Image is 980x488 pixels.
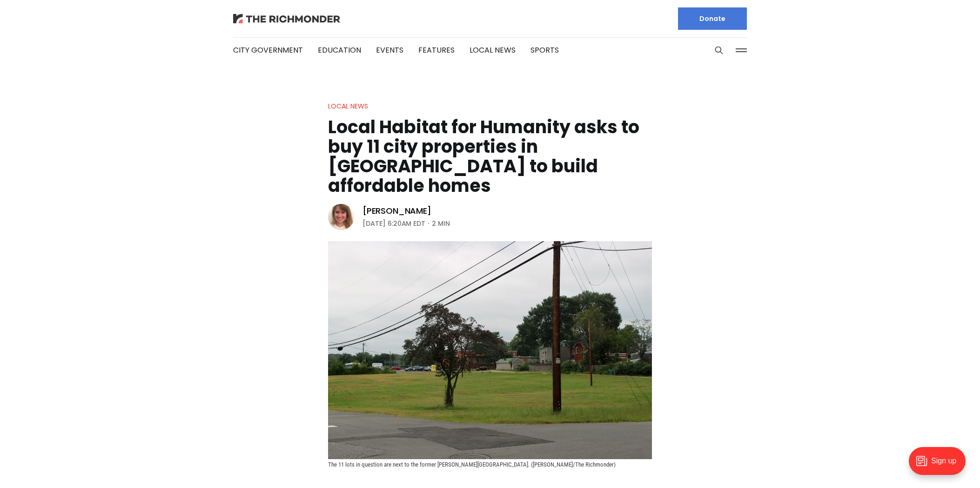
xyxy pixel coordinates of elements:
a: City Government [233,45,303,55]
span: The 11 lots in question are next to the former [PERSON_NAME][GEOGRAPHIC_DATA]. ([PERSON_NAME]/The... [328,461,616,468]
a: Local News [328,102,368,111]
img: The Richmonder [233,14,340,23]
iframe: portal-trigger [901,442,980,488]
h1: Local Habitat for Humanity asks to buy 11 city properties in [GEOGRAPHIC_DATA] to build affordabl... [328,117,652,196]
a: Features [418,45,455,55]
img: Local Habitat for Humanity asks to buy 11 city properties in Northside to build affordable homes [328,241,652,459]
a: Sports [530,45,559,55]
a: [PERSON_NAME] [362,205,431,217]
a: Education [318,45,361,55]
img: Sarah Vogelsong [328,204,354,230]
button: Search this site [712,43,726,57]
a: Local News [470,45,516,55]
a: Donate [678,7,747,30]
time: [DATE] 6:20AM EDT [362,218,425,229]
a: Events [376,45,403,55]
span: 2 min [432,218,450,229]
